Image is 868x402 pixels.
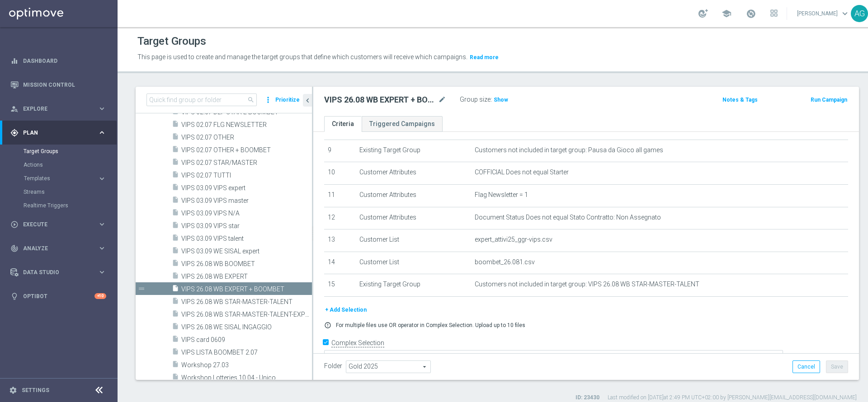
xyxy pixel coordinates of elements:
td: 11 [324,184,356,207]
td: Customer List [356,252,471,274]
button: lightbulb Optibot +10 [10,293,107,300]
i: insert_drive_file [172,373,179,383]
span: VIPS 26.08 WB EXPERT [181,273,312,280]
i: insert_drive_file [172,310,179,320]
a: Realtime Triggers [24,202,94,209]
td: 13 [324,229,356,252]
span: boombet_26.081.csv [475,258,535,266]
button: Read more [469,52,500,62]
button: person_search Explore keyboard_arrow_right [10,105,107,112]
td: Customer List [356,229,471,252]
div: equalizer Dashboard [10,57,107,65]
i: insert_drive_file [172,234,179,244]
td: Existing Target Group [356,274,471,297]
span: Flag Newsletter = 1 [475,191,528,199]
td: Customer Attributes [356,184,471,207]
button: track_changes Analyze keyboard_arrow_right [10,245,107,252]
a: Actions [24,161,94,168]
i: insert_drive_file [172,348,179,358]
i: insert_drive_file [172,360,179,371]
span: This page is used to create and manage the target groups that define which customers will receive... [137,53,467,61]
span: VIPS 26.08 WB BOOMBET [181,260,312,268]
a: Criteria [324,116,362,132]
a: [PERSON_NAME]keyboard_arrow_down [796,7,851,20]
td: 15 [324,274,356,297]
span: VIPS 03.09 VIPS master [181,197,312,205]
button: Templates keyboard_arrow_right [24,175,107,182]
span: VIPS 02.07 FLG NEWSLETTER [181,121,312,129]
a: Mission Control [23,73,106,97]
button: Data Studio keyboard_arrow_right [10,269,107,276]
i: insert_drive_file [172,196,179,206]
span: VIPS 26.08 WB EXPERT &#x2B; BOOMBET [181,285,312,293]
div: Data Studio [10,268,98,276]
button: Cancel [793,360,820,373]
a: Triggered Campaigns [362,116,443,132]
i: insert_drive_file [172,133,179,143]
i: insert_drive_file [172,272,179,282]
div: Templates [24,172,117,185]
i: insert_drive_file [172,285,179,295]
i: track_changes [10,244,19,252]
label: Last modified on [DATE] at 2:49 PM UTC+02:00 by [PERSON_NAME][EMAIL_ADDRESS][DOMAIN_NAME] [608,394,857,402]
span: VIPS 03.09 VIPS expert [181,184,312,192]
button: Mission Control [10,81,107,89]
span: VIPS 02.07 OTHER [181,134,312,141]
i: insert_drive_file [172,259,179,270]
span: Plan [23,130,98,136]
td: Existing Target Group [356,140,471,162]
div: play_circle_outline Execute keyboard_arrow_right [10,221,107,228]
i: insert_drive_file [172,221,179,232]
span: COFFICIAL Does not equal Starter [475,168,569,176]
span: school [722,9,731,19]
a: Settings [22,388,49,393]
i: more_vert [264,93,273,106]
span: Customers not included in target group: Pausa da Gioco all games [475,146,663,154]
td: Customer Attributes [356,207,471,229]
td: 12 [324,207,356,229]
div: Plan [10,129,98,137]
div: Realtime Triggers [24,199,117,212]
td: 10 [324,162,356,185]
p: For multiple files use OR operator in Complex Selection. Upload up to 10 files [336,322,525,329]
i: insert_drive_file [172,171,179,181]
i: keyboard_arrow_right [98,174,106,183]
button: Run Campaign [810,95,848,105]
span: VIPS 03.09 WE SISAL expert [181,248,312,255]
i: keyboard_arrow_right [98,268,106,276]
i: gps_fixed [10,129,19,137]
div: Explore [10,105,98,113]
span: VIPS 03.09 VIPS star [181,222,312,230]
h2: VIPS 26.08 WB EXPERT + BOOMBET [324,94,436,105]
i: insert_drive_file [172,145,179,156]
a: Streams [24,188,94,196]
button: gps_fixed Plan keyboard_arrow_right [10,129,107,136]
span: Workshop Lotteries 10.04 - Unico [181,374,312,382]
span: VIPS 26.08 WB STAR-MASTER-TALENT-EXPERT-BOOMBET [181,311,312,318]
td: 14 [324,252,356,274]
i: chevron_left [303,96,312,105]
i: keyboard_arrow_right [98,104,106,113]
div: Dashboard [10,49,106,73]
td: 9 [324,140,356,162]
span: Data Studio [23,270,98,275]
i: insert_drive_file [172,183,179,194]
span: VIPS 03.09 VIPS talent [181,235,312,243]
i: mode_edit [438,94,446,105]
div: +10 [94,293,106,299]
div: Actions [24,158,117,172]
button: Save [826,360,848,373]
span: Templates [24,176,89,181]
i: insert_drive_file [172,209,179,219]
div: AG [851,5,868,22]
i: insert_drive_file [172,247,179,257]
i: lightbulb [10,292,19,300]
div: Templates [24,176,98,181]
span: Analyze [23,246,98,251]
i: insert_drive_file [172,158,179,168]
i: insert_drive_file [172,323,179,333]
i: keyboard_arrow_right [98,128,106,137]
